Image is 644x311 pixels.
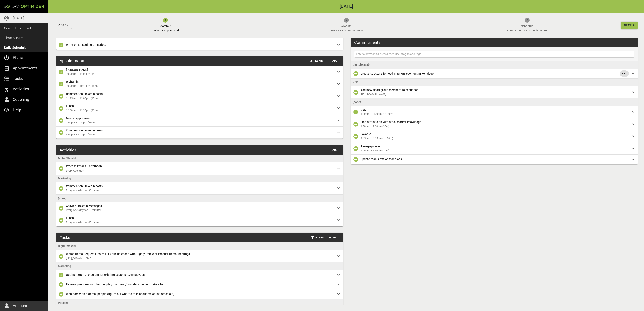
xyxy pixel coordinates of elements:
button: Next [621,22,638,29]
span: Create structure for lead magnets (Content mixer video) [361,72,435,75]
button: Filter [310,235,325,241]
div: Lunch12:00pm – 12:30pm (30m) [56,102,343,114]
button: Add [327,235,340,241]
a: [URL][DOMAIN_NAME] [361,93,386,96]
span: Next [624,23,632,28]
p: Activities [13,86,29,92]
span: Every weekday for 30 minutes [66,188,334,193]
span: Back [61,23,68,28]
span: Lunch [66,216,74,220]
button: Committo what you plan to do [73,13,258,38]
li: DigitalWasabi [56,155,343,162]
span: 12:00pm – 12:30pm (30m) [66,108,334,113]
h3: Appointments [60,58,85,64]
div: [PERSON_NAME]10:00am – 11:00am (1h) [56,66,343,78]
a: [URL][DOMAIN_NAME] [66,34,91,38]
div: Comment on LinkedIn posts3:00pm – 3:15pm (15m) [56,127,343,139]
span: Update stanislava on video ads [361,158,402,161]
span: Every weekday for 45 minutes [66,220,334,225]
div: Write on Linkedin draft scripts [56,40,343,50]
span: Comment on LinkedIn posts [66,185,103,188]
span: Filter [311,235,324,240]
div: Outline Referral program for existing customers/employees [56,270,343,280]
li: Marketing [56,262,343,270]
div: Referral program for other people / partners / founders dinner: make a list [56,280,343,289]
span: 2:45pm – 4:15pm (1h 30m) [361,136,629,141]
button: Resync [308,58,325,64]
text: 1 [165,19,166,22]
span: Clay [361,108,366,111]
div: KPI [620,70,629,77]
p: to what you plan to do [151,28,180,33]
p: Tasks [13,75,23,82]
span: Process Emails - Afternoon [66,165,102,168]
li: (none) [56,195,343,202]
span: Referral program for other people / partners / founders dinner: make a list [66,283,164,286]
li: Personal [56,299,343,307]
span: Answer LinkedIn Messages [66,204,102,208]
div: Process Emails - AfternoonEvery weekday [56,162,343,175]
div: Create structure for lead magnets (Content mixer video)KPI [351,69,638,79]
input: Enter a new task & press Enter. Use #tag to add tags. [355,52,633,57]
span: Webinars with external people (figure out what to talk, about make list, reach out) [66,292,174,296]
span: Every weekday for 15 minutes [66,208,334,212]
span: Timegrip - event [361,145,383,148]
h2: [DATE] [48,4,644,9]
div: D-vitamin10:00am – 10:15am (15m) [56,78,343,90]
p: Daily Schedule [4,45,27,50]
span: 10:00am – 11:00am (1h) [66,72,334,76]
p: [DATE] [13,15,24,21]
li: (none) [351,98,638,106]
span: Lunch [66,104,74,108]
p: Help [13,107,21,113]
div: Timegrip - event1:00pm – 1:30pm (30m) [351,142,638,155]
span: 1:00pm – 1:30pm (30m) [66,121,334,125]
div: Comment on LinkedIn postsEvery weekday for 30 minutes [56,182,343,195]
p: Commitment List [4,25,31,31]
li: DigitalWasabi [351,61,638,69]
div: Update stanislava on video ads [351,155,638,164]
div: Clay1:30pm – 3:00pm (1h 30m) [351,106,638,118]
span: Add [328,235,338,240]
button: Back [55,22,72,29]
span: Every weekday [66,169,334,173]
span: Write on Linkedin draft scripts [66,43,106,46]
div: Find statistician with stock market knowledge1:30pm – 2:00pm (30m) [351,118,638,130]
div: Answer LinkedIn MessagesEvery weekday for 15 minutes [56,202,343,214]
span: Add new SaaS group members to sequence [361,88,418,92]
span: 3:00pm – 3:15pm (15m) [66,133,334,137]
a: [URL][DOMAIN_NAME] [66,257,91,260]
span: Moms rapportering [66,117,91,120]
span: 1:30pm – 3:00pm (1h 30m) [361,112,629,116]
span: D-vitamin [66,80,79,83]
p: Account [13,303,27,309]
div: Lovable2:45pm – 4:15pm (1h 30m) [351,130,638,142]
li: KPI2 [351,79,638,86]
div: Comment on LinkedIn posts11:45am – 12:00pm (15m) [56,90,343,102]
button: Add [327,147,340,153]
h3: Commitments [354,39,380,45]
div: Add new SaaS group members to sequence[URL][DOMAIN_NAME] [351,86,638,98]
span: Comment on LinkedIn posts [66,129,103,132]
span: Outline Referral program for existing customers/employees [66,273,145,276]
button: Add [327,58,340,64]
span: 1:00pm – 1:30pm (30m) [361,149,629,153]
span: Watch Demo Request Flow™: Fill Your Calendar With Highly Relevant Product Demo Meetings [66,252,190,256]
span: Add [328,148,338,152]
h3: Tasks [60,235,70,241]
span: Commit [151,24,180,28]
p: Time Bucket [4,35,24,41]
div: Watch Demo Request Flow™: Fill Your Calendar With Highly Relevant Product Demo Meetings[URL][DOMA... [56,250,343,262]
span: Lovable [361,133,371,136]
div: LunchEvery weekday for 45 minutes [56,214,343,226]
h3: Activities [60,147,76,153]
p: Appointments [13,65,38,71]
span: 10:00am – 10:15am (15m) [66,84,334,88]
li: Marketing [56,175,343,182]
span: Comment on LinkedIn posts [66,92,103,96]
span: 1:30pm – 2:00pm (30m) [361,124,629,129]
span: [PERSON_NAME] [66,68,88,71]
p: Coaching [13,96,29,103]
span: Find statistician with stock market knowledge [361,120,421,124]
div: Webinars with external people (figure out what to talk, about make list, reach out) [56,289,343,299]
